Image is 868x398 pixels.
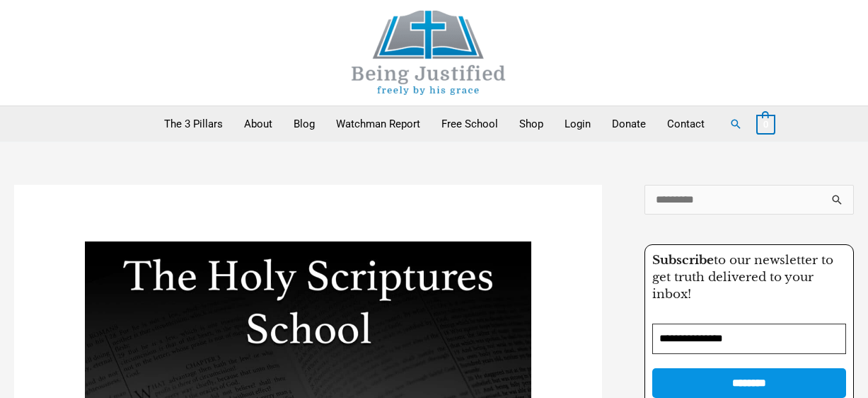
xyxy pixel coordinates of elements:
[509,106,554,142] a: Shop
[431,106,509,142] a: Free School
[656,106,715,142] a: Contact
[554,106,601,142] a: Login
[154,106,233,142] a: The 3 Pillars
[763,119,768,130] span: 0
[283,106,325,142] a: Blog
[154,106,715,142] nav: Primary Site Navigation
[601,106,656,142] a: Donate
[652,253,714,268] strong: Subscribe
[325,106,431,142] a: Watchman Report
[233,106,283,142] a: About
[323,11,535,95] img: Being Justified
[652,324,846,354] input: Email Address *
[729,118,742,130] a: Search button
[756,118,775,130] a: View Shopping Cart, empty
[652,253,833,302] span: to our newsletter to get truth delivered to your inbox!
